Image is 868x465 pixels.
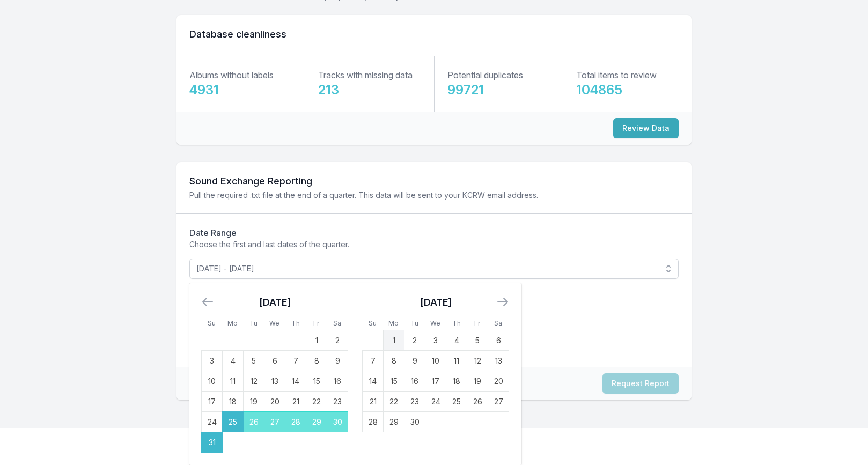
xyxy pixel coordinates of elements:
[244,392,264,412] td: Choose Tuesday, August 19, 2025 as your check-in date. It’s available.
[384,371,404,392] td: Choose Monday, September 15, 2025 as your check-in date. It’s available.
[306,412,327,432] td: Selected. Friday, August 29, 2025
[446,330,467,351] td: Choose Thursday, September 4, 2025 as your check-in date. It’s available.
[313,319,319,327] small: Fr
[249,319,258,327] small: Tu
[291,319,300,327] small: Th
[425,392,446,412] td: Choose Wednesday, September 24, 2025 as your check-in date. It’s available.
[384,412,404,432] td: Choose Monday, September 29, 2025 as your check-in date. It’s available.
[602,373,679,394] button: Request Report
[189,28,679,41] h2: Database cleanliness
[202,392,223,412] td: Choose Sunday, August 17, 2025 as your check-in date. It’s available.
[201,296,214,308] button: Move backward to switch to the previous month.
[189,283,521,465] div: Calendar
[363,371,384,392] td: Choose Sunday, September 14, 2025 as your check-in date. It’s available.
[264,392,285,412] td: Choose Wednesday, August 20, 2025 as your check-in date. It’s available.
[613,118,679,138] button: Review Data
[446,392,467,412] td: Choose Thursday, September 25, 2025 as your check-in date. It’s available.
[496,296,509,308] button: Move forward to switch to the next month.
[384,392,404,412] td: Choose Monday, September 22, 2025 as your check-in date. It’s available.
[452,319,461,327] small: Th
[244,412,264,432] td: Selected. Tuesday, August 26, 2025
[425,330,446,351] td: Choose Wednesday, September 3, 2025 as your check-in date. It’s available.
[467,351,488,371] td: Choose Friday, September 12, 2025 as your check-in date. It’s available.
[327,330,348,351] td: Choose Saturday, August 2, 2025 as your check-in date. It’s available.
[223,351,244,371] td: Choose Monday, August 4, 2025 as your check-in date. It’s available.
[447,82,484,98] big: 99721
[223,371,244,392] td: Choose Monday, August 11, 2025 as your check-in date. It’s available.
[189,259,679,279] button: [DATE] - [DATE]
[430,319,440,327] small: We
[384,330,404,351] td: Choose Monday, September 1, 2025 as your check-in date. It’s available.
[285,371,306,392] td: Choose Thursday, August 14, 2025 as your check-in date. It’s available.
[285,351,306,371] td: Choose Thursday, August 7, 2025 as your check-in date. It’s available.
[202,432,223,453] td: Selected as end date. Sunday, August 31, 2025
[244,371,264,392] td: Choose Tuesday, August 12, 2025 as your check-in date. It’s available.
[404,412,425,432] td: Choose Tuesday, September 30, 2025 as your check-in date. It’s available.
[196,263,657,274] span: [DATE] - [DATE]
[327,371,348,392] td: Choose Saturday, August 16, 2025 as your check-in date. It’s available.
[189,175,679,188] h2: Sound Exchange Reporting
[474,319,480,327] small: Fr
[488,371,509,392] td: Choose Saturday, September 20, 2025 as your check-in date. It’s available.
[425,371,446,392] td: Choose Wednesday, September 17, 2025 as your check-in date. It’s available.
[576,82,622,98] big: 104865
[446,351,467,371] td: Choose Thursday, September 11, 2025 as your check-in date. It’s available.
[363,351,384,371] td: Choose Sunday, September 7, 2025 as your check-in date. It’s available.
[467,392,488,412] td: Choose Friday, September 26, 2025 as your check-in date. It’s available.
[306,330,327,351] td: Choose Friday, August 1, 2025 as your check-in date. It’s available.
[306,371,327,392] td: Choose Friday, August 15, 2025 as your check-in date. It’s available.
[404,371,425,392] td: Choose Tuesday, September 16, 2025 as your check-in date. It’s available.
[208,319,216,327] small: Su
[327,392,348,412] td: Choose Saturday, August 23, 2025 as your check-in date. It’s available.
[384,351,404,371] td: Choose Monday, September 8, 2025 as your check-in date. It’s available.
[285,412,306,432] td: Selected. Thursday, August 28, 2025
[306,351,327,371] td: Choose Friday, August 8, 2025 as your check-in date. It’s available.
[202,351,223,371] td: Choose Sunday, August 3, 2025 as your check-in date. It’s available.
[404,351,425,371] td: Choose Tuesday, September 9, 2025 as your check-in date. It’s available.
[264,351,285,371] td: Choose Wednesday, August 6, 2025 as your check-in date. It’s available.
[494,319,502,327] small: Sa
[269,319,279,327] small: We
[264,371,285,392] td: Choose Wednesday, August 13, 2025 as your check-in date. It’s available.
[369,319,377,327] small: Su
[404,392,425,412] td: Choose Tuesday, September 23, 2025 as your check-in date. It’s available.
[189,226,679,239] h2: Date Range
[189,82,219,98] big: 4931
[467,371,488,392] td: Choose Friday, September 19, 2025 as your check-in date. It’s available.
[327,412,348,432] td: Selected. Saturday, August 30, 2025
[467,330,488,351] td: Choose Friday, September 5, 2025 as your check-in date. It’s available.
[202,412,223,432] td: Choose Sunday, August 24, 2025 as your check-in date. It’s available.
[420,297,452,308] strong: [DATE]
[327,351,348,371] td: Choose Saturday, August 9, 2025 as your check-in date. It’s available.
[363,392,384,412] td: Choose Sunday, September 21, 2025 as your check-in date. It’s available.
[425,351,446,371] td: Choose Wednesday, September 10, 2025 as your check-in date. It’s available.
[404,330,425,351] td: Choose Tuesday, September 2, 2025 as your check-in date. It’s available.
[227,319,238,327] small: Mo
[488,330,509,351] td: Choose Saturday, September 6, 2025 as your check-in date. It’s available.
[189,69,274,82] p: Albums without labels
[488,351,509,371] td: Choose Saturday, September 13, 2025 as your check-in date. It’s available.
[447,69,523,82] p: Potential duplicates
[223,392,244,412] td: Choose Monday, August 18, 2025 as your check-in date. It’s available.
[189,190,679,201] p: Pull the required .txt file at the end of a quarter. This data will be sent to your KCRW email ad...
[333,319,341,327] small: Sa
[306,392,327,412] td: Choose Friday, August 22, 2025 as your check-in date. It’s available.
[264,412,285,432] td: Selected. Wednesday, August 27, 2025
[223,412,244,432] td: Selected as start date. Monday, August 25, 2025
[363,412,384,432] td: Choose Sunday, September 28, 2025 as your check-in date. It’s available.
[244,351,264,371] td: Choose Tuesday, August 5, 2025 as your check-in date. It’s available.
[318,69,413,82] p: Tracks with missing data
[388,319,399,327] small: Mo
[576,69,657,82] p: Total items to review
[488,392,509,412] td: Choose Saturday, September 27, 2025 as your check-in date. It’s available.
[410,319,418,327] small: Tu
[189,239,679,250] p: Choose the first and last dates of the quarter.
[202,371,223,392] td: Choose Sunday, August 10, 2025 as your check-in date. It’s available.
[318,82,339,98] big: 213
[259,297,291,308] strong: [DATE]
[285,392,306,412] td: Choose Thursday, August 21, 2025 as your check-in date. It’s available.
[446,371,467,392] td: Choose Thursday, September 18, 2025 as your check-in date. It’s available.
